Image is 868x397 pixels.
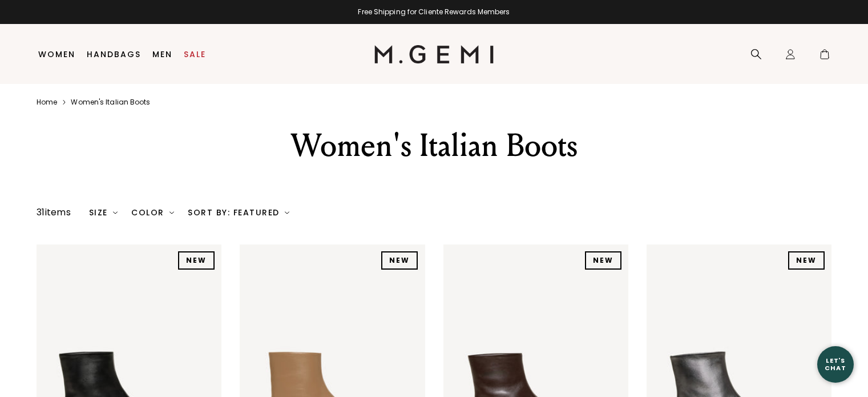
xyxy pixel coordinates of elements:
div: NEW [788,251,825,270]
div: Size [89,208,118,217]
div: Let's Chat [817,357,854,371]
div: NEW [381,251,418,270]
a: Women [38,50,75,59]
a: Home [37,98,57,107]
div: Color [131,208,174,217]
img: chevron-down.svg [113,210,118,215]
a: Men [152,50,172,59]
div: NEW [585,251,621,270]
div: Women's Italian Boots [236,125,632,166]
img: chevron-down.svg [169,210,174,215]
a: Women's italian boots [71,98,150,107]
div: NEW [178,251,215,270]
a: Sale [184,50,206,59]
div: Sort By: Featured [188,208,289,217]
img: chevron-down.svg [285,210,289,215]
div: 31 items [37,206,71,219]
img: M.Gemi [374,45,494,63]
a: Handbags [87,50,141,59]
